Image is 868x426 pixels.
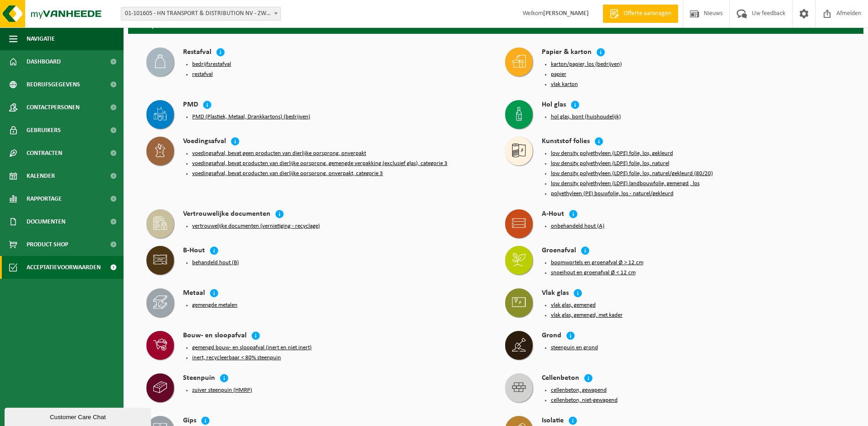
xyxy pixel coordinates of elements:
[542,331,561,341] h4: Grond
[542,246,576,256] h4: Groenafval
[551,259,643,266] button: boomwortels en groenafval Ø > 12 cm
[551,160,669,167] button: low density polyethyleen (LDPE) folie, los, naturel
[192,223,320,230] button: vertrouwelijke documenten (vernietiging - recyclage)
[27,256,101,279] span: Acceptatievoorwaarden
[27,165,55,187] span: Kalender
[551,397,618,404] button: cellenbeton, niet-gewapend
[183,246,205,256] h4: B-Hout
[621,9,674,18] span: Offerte aanvragen
[551,312,623,319] button: vlak glas, gemengd, met kader
[551,113,621,121] button: hol glas, bont (huishoudelijk)
[551,180,700,187] button: low density polyethyleen (LDPE) landbouwfolie, gemengd , los
[121,7,281,21] span: 01-101605 - HN TRANSPORT & DISTRIBUTION NV - ZWIJNDRECHT
[192,71,213,78] button: restafval
[183,137,226,147] h4: Voedingsafval
[183,373,215,384] h4: Steenpuin
[183,48,211,58] h4: Restafval
[183,209,270,220] h4: Vertrouwelijke documenten
[551,387,607,394] button: cellenbeton, gewapend
[27,119,61,142] span: Gebruikers
[542,288,569,299] h4: Vlak glas
[192,354,281,362] button: inert, recycleerbaar < 80% steenpuin
[551,190,674,197] button: polyethyleen (PE) bouwfolie, los - naturel/gekleurd
[27,210,65,233] span: Documenten
[551,61,622,68] button: karton/papier, los (bedrijven)
[551,223,604,230] button: onbehandeld hout (A)
[5,406,153,426] iframe: chat widget
[542,48,592,58] h4: Papier & karton
[551,269,636,277] button: snoeihout en groenafval Ø < 12 cm
[551,344,598,351] button: steenpuin en grond
[551,81,578,88] button: vlak karton
[542,373,579,384] h4: Cellenbeton
[183,100,198,111] h4: PMD
[192,259,239,266] button: behandeld hout (B)
[603,5,678,23] a: Offerte aanvragen
[551,170,713,177] button: low density polyethyleen (LDPE) folie, los, naturel/gekleurd (80/20)
[551,71,566,78] button: papier
[542,209,564,220] h4: A-Hout
[192,160,447,167] button: voedingsafval, bevat producten van dierlijke oorsprong, gemengde verpakking (exclusief glas), cat...
[27,50,61,73] span: Dashboard
[551,150,673,157] button: low density polyethyleen (LDPE) folie, los, gekleurd
[27,142,62,165] span: Contracten
[183,331,247,341] h4: Bouw- en sloopafval
[192,150,366,157] button: voedingsafval, bevat geen producten van dierlijke oorsprong, onverpakt
[551,302,596,309] button: vlak glas, gemengd
[192,170,383,177] button: voedingsafval, bevat producten van dierlijke oorsprong, onverpakt, categorie 3
[183,288,205,299] h4: Metaal
[27,233,68,256] span: Product Shop
[192,344,312,351] button: gemengd bouw- en sloopafval (inert en niet inert)
[27,73,80,96] span: Bedrijfsgegevens
[192,113,310,121] button: PMD (Plastiek, Metaal, Drankkartons) (bedrijven)
[542,137,590,147] h4: Kunststof folies
[192,302,237,309] button: gemengde metalen
[542,100,566,111] h4: Hol glas
[543,10,589,17] strong: [PERSON_NAME]
[192,387,252,394] button: zuiver steenpuin (HMRP)
[27,96,80,119] span: Contactpersonen
[192,61,231,68] button: bedrijfsrestafval
[121,7,280,20] span: 01-101605 - HN TRANSPORT & DISTRIBUTION NV - ZWIJNDRECHT
[27,187,62,210] span: Rapportage
[27,27,55,50] span: Navigatie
